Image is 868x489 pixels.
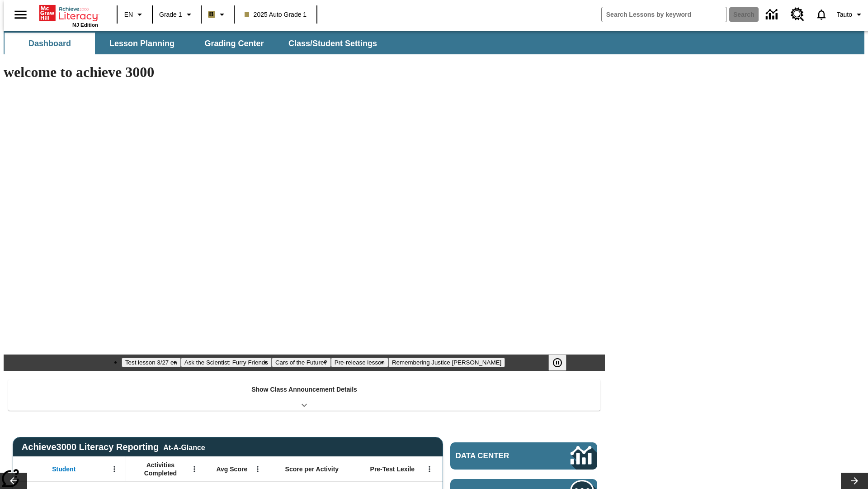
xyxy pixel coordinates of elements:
[22,442,205,452] span: Achieve3000 Literacy Reporting
[204,6,231,23] button: Boost Class color is light brown. Change class color
[97,33,187,54] button: Lesson Planning
[281,33,384,54] button: Class/Student Settings
[131,461,190,477] span: Activities Completed
[189,33,279,54] button: Grading Center
[120,6,149,23] button: Language: EN, Select a language
[785,2,810,27] a: Resource Center, Will open in new tab
[251,385,357,394] p: Show Class Announcement Details
[331,358,388,367] button: Slide 4 Pre-release lesson
[122,358,181,367] button: Slide 1 Test lesson 3/27 en
[216,465,247,473] span: Avg Score
[245,10,307,19] span: 2025 Auto Grade 1
[841,473,868,489] button: Lesson carousel, Next
[833,6,868,23] button: Profile/Settings
[456,451,540,460] span: Data Center
[52,465,75,473] span: Student
[548,355,576,371] div: Pause
[188,462,201,476] button: Open Menu
[156,6,198,23] button: Grade: Grade 1, Select a grade
[760,2,785,27] a: Data Center
[7,1,34,28] button: Open side menu
[423,462,436,476] button: Open Menu
[388,358,505,367] button: Slide 5 Remembering Justice O'Connor
[810,3,833,26] a: Notifications
[5,33,95,54] button: Dashboard
[272,358,331,367] button: Slide 3 Cars of the Future?
[108,462,121,476] button: Open Menu
[450,442,597,470] a: Data Center
[4,33,385,54] div: SubNavbar
[285,465,339,473] span: Score per Activity
[159,10,182,19] span: Grade 1
[548,355,566,371] button: Pause
[39,4,98,22] a: Home
[181,358,272,367] button: Slide 2 Ask the Scientist: Furry Friends
[8,379,600,411] div: Show Class Announcement Details
[39,3,98,28] div: Home
[602,7,726,22] input: search field
[251,462,264,476] button: Open Menu
[4,64,605,81] h1: welcome to achieve 3000
[163,442,205,452] div: At-A-Glance
[837,10,852,19] span: Tauto
[370,465,415,473] span: Pre-Test Lexile
[72,22,98,28] span: NJ Edition
[209,9,214,20] span: B
[4,31,864,54] div: SubNavbar
[124,10,133,19] span: EN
